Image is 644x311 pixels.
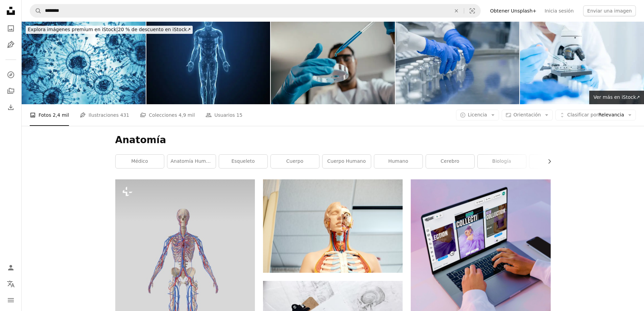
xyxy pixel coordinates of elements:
a: Explorar [4,68,18,82]
button: Borrar [449,4,464,17]
a: biología [478,155,526,168]
form: Encuentra imágenes en todo el sitio [30,4,481,18]
button: Orientación [502,110,553,120]
span: 4,9 mil [178,111,195,119]
span: Clasificar por [567,112,598,117]
a: humano [374,155,423,168]
img: Enfermedad Viral X Células. Portaobjetos de microscopio [22,22,146,104]
a: Salud [529,155,578,168]
img: Scientist analyze biochemical samples in advanced scientific laboratory. Medical professional use... [520,22,644,104]
a: Ilustraciones 431 [80,104,129,126]
button: desplazar lista a la derecha [543,155,551,168]
span: Relevancia [567,112,624,118]
a: Iniciar sesión / Registrarse [4,261,18,274]
span: 15 [236,111,242,119]
img: Young scientist doing analysis in the laboratory [271,22,395,104]
img: figura de anatomía humana debajo del techo de madera blanca [263,179,403,272]
a: Ilustraciones [4,38,18,51]
a: Explora imágenes premium en iStock|20 % de descuento en iStock↗ [22,22,197,38]
img: Detalle de las manos trabajando en la fábrica farmacéutica [396,22,520,104]
a: cuerpo [271,155,319,168]
a: un cuerpo humano con mucha sangre y vasos sanguíneos [115,281,255,287]
span: Explora imágenes premium en iStock | [28,27,118,32]
a: Obtener Unsplash+ [486,5,541,16]
button: Clasificar porRelevancia [555,110,636,120]
a: Anatomía Humana [167,155,216,168]
a: esqueleto [219,155,267,168]
span: Ver más en iStock ↗ [593,94,640,100]
button: Buscar en Unsplash [30,4,42,17]
button: Menú [4,293,18,307]
button: Búsqueda visual [464,4,480,17]
button: Enviar una imagen [583,5,636,16]
button: Idioma [4,277,18,291]
span: Orientación [514,112,541,117]
a: Usuarios 15 [206,104,242,126]
a: Fotos [4,22,18,35]
span: 431 [120,111,129,119]
button: Licencia [456,110,499,120]
a: Colecciones [4,84,18,98]
img: Cuerpo humano. Abstracto. Anatomía digital, Tecnología médica, Estructura muscular. [146,22,270,104]
a: cerebro [426,155,474,168]
a: médico [116,155,164,168]
a: Inicia sesión [541,5,578,16]
span: Licencia [468,112,487,117]
a: figura de anatomía humana debajo del techo de madera blanca [263,223,403,229]
a: Historial de descargas [4,101,18,114]
span: 20 % de descuento en iStock ↗ [28,27,191,32]
a: Colecciones 4,9 mil [140,104,195,126]
a: cuerpo humano [323,155,371,168]
a: Ver más en iStock↗ [589,91,644,104]
h1: Anatomía [115,134,551,146]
